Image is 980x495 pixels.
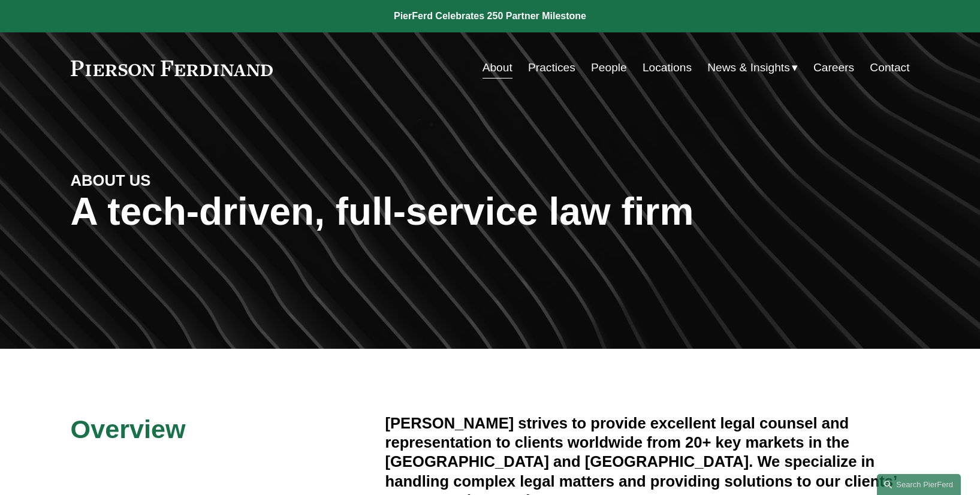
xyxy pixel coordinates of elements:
a: Careers [813,56,854,79]
strong: ABOUT US [71,172,151,189]
a: Locations [643,56,692,79]
a: Search this site [877,474,961,495]
a: About [483,56,512,79]
a: People [591,56,627,79]
a: Contact [870,56,909,79]
a: folder dropdown [707,56,798,79]
h1: A tech-driven, full-service law firm [71,190,910,234]
span: News & Insights [707,58,790,79]
span: Overview [71,415,186,443]
a: Practices [528,56,575,79]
